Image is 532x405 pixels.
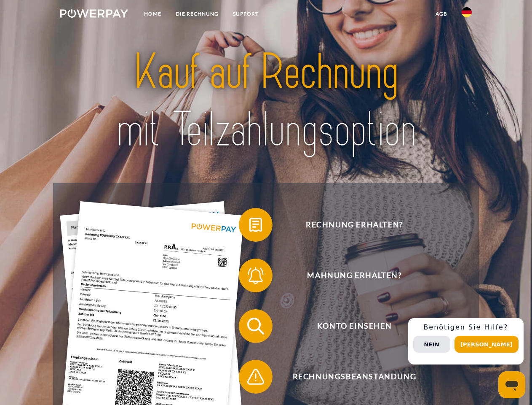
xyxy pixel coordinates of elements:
img: de [462,7,472,17]
button: Nein [413,336,450,353]
a: agb [428,6,454,22]
img: qb_search.svg [245,316,266,337]
img: title-powerpay_de.svg [80,40,452,162]
button: Rechnungsbeanstandung [239,360,458,394]
h3: Benötigen Sie Hilfe? [413,323,519,332]
button: Rechnung erhalten? [239,208,458,242]
button: Mahnung erhalten? [239,259,458,292]
a: Home [137,6,168,22]
img: logo-powerpay-white.svg [60,9,128,18]
span: Rechnungsbeanstandung [251,360,457,394]
a: SUPPORT [226,6,266,22]
div: Schnellhilfe [408,318,524,364]
a: DIE RECHNUNG [168,6,226,22]
button: Konto einsehen [239,309,458,343]
img: qb_warning.svg [245,366,266,387]
span: Mahnung erhalten? [251,259,457,292]
button: [PERSON_NAME] [454,336,519,353]
span: Rechnung erhalten? [251,208,457,242]
span: Konto einsehen [251,309,457,343]
img: qb_bell.svg [245,265,266,286]
iframe: Schaltfläche zum Öffnen des Messaging-Fensters [498,371,525,398]
img: qb_bill.svg [245,214,266,235]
